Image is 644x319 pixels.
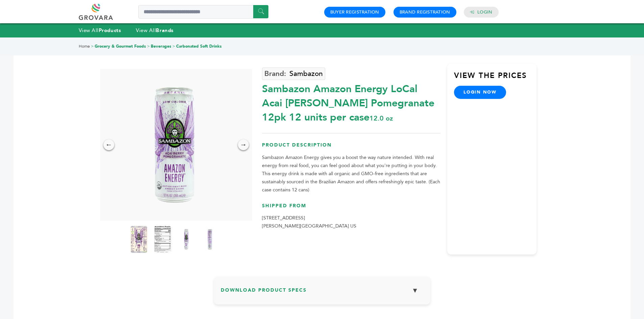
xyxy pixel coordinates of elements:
a: Home [79,44,90,49]
a: Grocery & Gourmet Foods [95,44,146,49]
p: Sambazon Amazon Energy gives you a boost the way nature intended. With real energy from real food... [262,154,440,194]
h3: Shipped From [262,203,440,214]
div: Sambazon Amazon Energy LoCal Acai [PERSON_NAME] Pomegranate 12pk 12 units per case [262,79,440,125]
h3: View the Prices [454,71,536,86]
span: > [172,44,175,49]
img: Sambazon Amazon Energy Lo-Cal - Acai Berry & Pomegranate - 12pk 12 units per case 12.0 oz [178,226,195,253]
p: [STREET_ADDRESS] [PERSON_NAME][GEOGRAPHIC_DATA] US [262,214,440,230]
a: Carbonated Soft Drinks [176,44,222,49]
a: login now [454,86,506,99]
input: Search a product or brand... [138,5,268,19]
a: View AllProducts [79,27,121,34]
strong: Products [99,27,121,34]
span: > [147,44,150,49]
img: Sambazon Amazon Energy Lo-Cal - Acai Berry & Pomegranate - 12pk 12 units per case 12.0 oz Product... [130,226,147,253]
a: Brand Registration [400,9,450,15]
img: Sambazon Amazon Energy Lo-Cal - Acai Berry & Pomegranate - 12pk 12 units per case 12.0 oz Nutriti... [154,226,171,253]
h3: Download Product Specs [221,283,424,303]
a: Beverages [151,44,171,49]
a: Sambazon [262,68,325,80]
strong: Brands [156,27,173,34]
span: 12.0 oz [369,114,393,123]
div: ← [103,139,114,150]
button: ▼ [407,283,424,298]
span: > [91,44,94,49]
h3: Product Description [262,142,440,154]
div: → [238,139,249,150]
img: Sambazon Amazon Energy Lo-Cal - Acai Berry & Pomegranate - 12pk 12 units per case 12.0 oz [201,226,218,253]
a: View AllBrands [136,27,174,34]
img: Sambazon Amazon Energy Lo-Cal - Acai Berry & Pomegranate - 12pk 12 units per case 12.0 oz [98,69,251,221]
a: Login [477,9,492,15]
a: Buyer Registration [330,9,379,15]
